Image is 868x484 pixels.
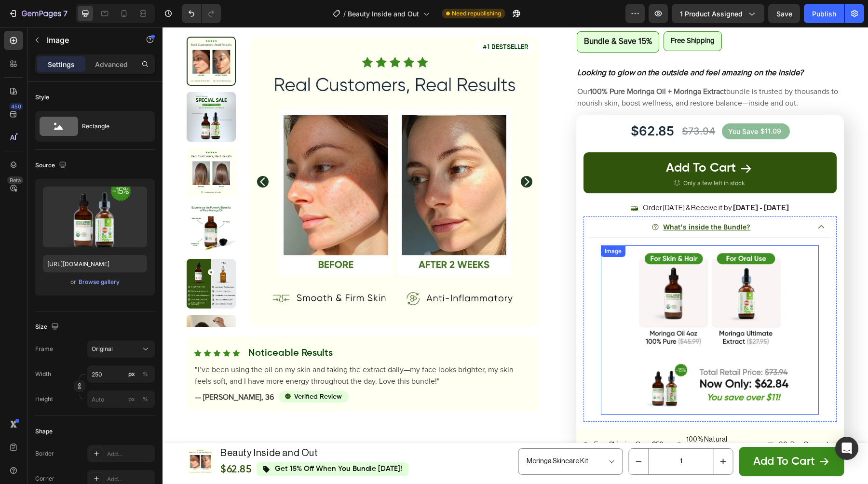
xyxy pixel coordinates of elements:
img: Moringa Oil - 100% Pure - greenvirginproducts [24,176,73,226]
button: % [126,368,137,380]
div: Browse gallery [79,278,120,286]
label: Width [35,370,51,378]
button: increment [551,422,570,447]
button: px [139,393,151,405]
div: Add To Cart [503,130,573,153]
div: $11.09 [597,98,620,110]
p: Image [47,34,129,46]
button: 7 [4,4,72,23]
strong: — [PERSON_NAME], 36 [32,366,111,374]
div: Size [35,321,61,334]
div: Add... [107,450,152,458]
input: https://example.com/image.jpg [43,255,147,272]
p: Only a few left in stock [521,153,583,160]
div: Style [35,93,49,102]
button: Browse gallery [78,277,120,287]
span: Beauty Inside and Out [348,9,419,19]
div: % [142,395,148,403]
button: Carousel Next Arrow [358,149,370,161]
p: free shipping [508,9,552,20]
p: bundle & save 15% [421,9,489,21]
button: Add To Cart [421,125,674,166]
div: Corner [35,474,54,483]
input: px% [87,390,155,408]
strong: Looking to glow on the outside and feel amazing on the inside? [415,42,641,50]
div: $73.94 [518,97,554,111]
button: Save [768,4,800,23]
iframe: Design area [163,27,868,484]
button: Add to cart [577,420,681,449]
p: Our bundle is trusted by thousands to nourish skin, boost wellness, and restore balance—inside an... [415,59,680,82]
p: "I’ve been using the oil on my skin and taking the extract daily—my face looks brighter, my skin ... [32,337,369,360]
span: Original [92,345,113,353]
div: $62.85 [467,95,513,113]
input: quantity [486,422,551,447]
div: Beta [7,176,23,184]
p: verified review [132,366,179,373]
p: 90-day guarantee [616,413,675,423]
p: #1 BESTSELLER [320,17,366,24]
div: You Save [564,98,597,111]
span: or [70,276,76,288]
div: Border [35,449,54,458]
img: Moringa Oil - 100% Pure - greenvirginproducts [24,288,73,337]
span: [DATE] - [DATE] [570,177,626,185]
span: Order [DATE] & Receive it by [480,177,569,185]
button: px [139,368,151,380]
div: Publish [812,9,836,19]
p: What's inside the Bundle? [501,194,588,206]
p: 7 [63,8,68,19]
strong: Noticeable Results [86,322,170,331]
div: Undo/Redo [182,4,221,23]
span: 1 product assigned [680,9,743,19]
img: Moringa Oil - 100% Pure - greenvirginproducts [24,232,73,281]
button: Original [87,340,155,358]
div: Shape [35,427,53,436]
img: Moringa Skincare Kit - greenvirginproducts [87,10,377,300]
div: Open Intercom Messenger [835,437,858,460]
label: Frame [35,345,53,353]
div: 450 [9,103,23,110]
strong: 100% Pure Moringa Oil + Moringa Extract [427,61,564,68]
p: free shipping over $50 [432,413,501,423]
button: decrement [467,422,486,447]
img: gempages_540956623456174975-eda8a7c7-12a6-4ae5-82a0-d8e7ea4d4b9d.webp [438,218,656,388]
p: Advanced [95,59,128,69]
input: px% [87,365,155,383]
button: % [126,393,137,405]
span: Need republishing [452,9,501,18]
div: Add to cart [591,425,652,444]
button: Carousel Back Arrow [95,149,106,161]
span: Save [776,10,792,18]
span: / [343,9,346,19]
div: % [142,370,148,378]
button: 1 product assigned [672,4,764,23]
div: Rectangle [82,115,141,137]
button: Publish [804,4,844,23]
label: Height [35,395,53,403]
div: Add... [107,475,152,484]
p: Settings [48,59,75,69]
div: px [128,370,135,378]
img: preview-image [43,187,147,247]
img: Moringa Skincare Kit - greenvirginproducts [24,121,73,170]
div: px [128,395,135,403]
div: Source [35,159,68,172]
img: Beauty Inside and Out - greenvirginproducts [24,65,73,114]
div: Image [440,220,461,229]
p: 100% natural ingredients [524,408,594,428]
